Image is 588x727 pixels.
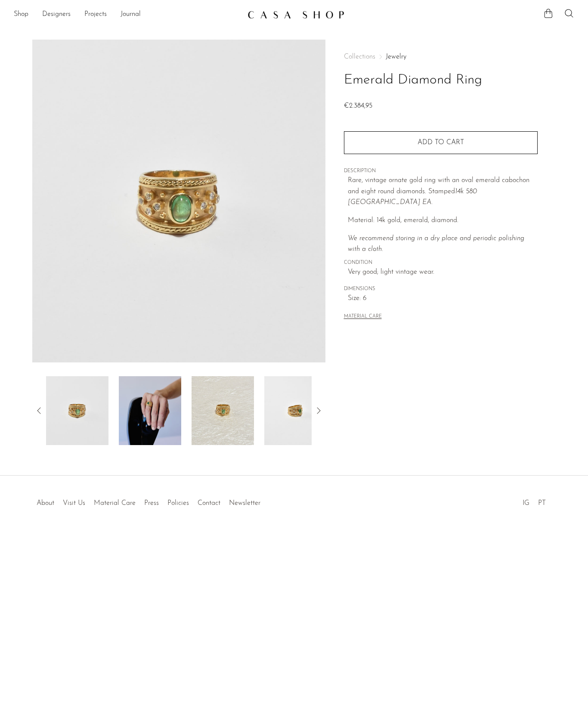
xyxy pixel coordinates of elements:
p: Material: 14k gold, emerald, diamond. [348,215,538,226]
span: Very good; light vintage wear. [348,267,538,278]
a: PT [538,500,546,507]
img: Emerald Diamond Ring [192,376,254,445]
span: CONDITION [344,259,538,267]
span: Size: 6 [348,293,538,304]
a: About [37,500,54,507]
a: Contact [198,500,220,507]
img: Emerald Diamond Ring [264,376,327,445]
h1: Emerald Diamond Ring [344,69,538,91]
button: MATERIAL CARE [344,314,382,320]
p: Rare, vintage ornate gold ring with an oval emerald cabochon and eight round diamonds. Stamped [348,175,538,208]
img: Emerald Diamond Ring [119,376,181,445]
a: Material Care [94,500,136,507]
ul: Quick links [32,493,265,509]
span: Add to cart [418,139,464,146]
a: Designers [42,9,71,20]
nav: Breadcrumbs [344,53,538,60]
a: IG [523,500,529,507]
a: Jewelry [386,53,406,60]
span: DIMENSIONS [344,285,538,293]
img: Emerald Diamond Ring [46,376,108,445]
a: Visit Us [63,500,85,507]
span: Collections [344,53,375,60]
a: Shop [14,9,28,20]
button: Add to cart [344,131,538,154]
ul: NEW HEADER MENU [14,7,241,22]
a: Policies [167,500,189,507]
img: Emerald Diamond Ring [32,40,325,362]
i: We recommend storing in a dry place and periodic polishing with a cloth. [348,235,524,253]
span: DESCRIPTION [344,167,538,175]
ul: Social Medias [518,493,550,509]
span: €2.384,95 [344,102,372,109]
a: Journal [121,9,141,20]
a: Projects [84,9,107,20]
em: 14k [455,188,464,195]
a: Press [144,500,159,507]
nav: Desktop navigation [14,7,241,22]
